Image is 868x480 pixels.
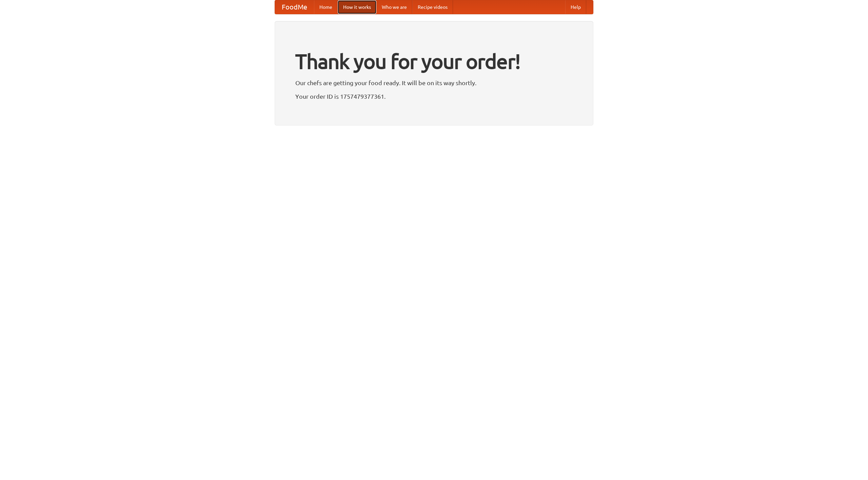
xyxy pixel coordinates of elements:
[412,0,453,14] a: Recipe videos
[376,0,412,14] a: Who we are
[295,45,573,78] h1: Thank you for your order!
[295,78,573,88] p: Our chefs are getting your food ready. It will be on its way shortly.
[295,91,573,101] p: Your order ID is 1757479377361.
[338,0,376,14] a: How it works
[565,0,586,14] a: Help
[275,0,314,14] a: FoodMe
[314,0,338,14] a: Home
